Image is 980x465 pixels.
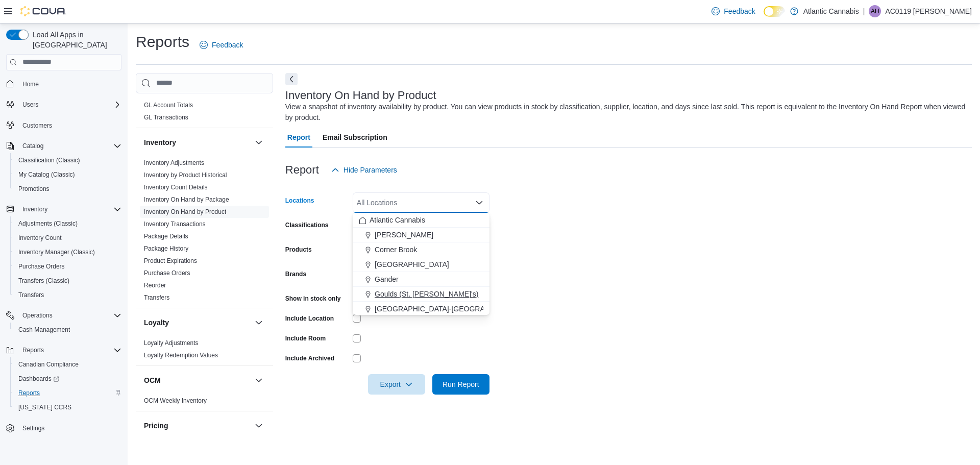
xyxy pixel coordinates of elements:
span: Reports [22,346,44,354]
span: Loyalty Redemption Values [144,351,218,359]
span: Purchase Orders [14,260,121,273]
h1: Reports [136,32,189,52]
span: Classification (Classic) [18,156,80,164]
button: Pricing [144,421,251,431]
span: Corner Brook [375,244,417,255]
h3: Inventory On Hand by Product [285,89,436,102]
button: Reports [18,344,48,356]
a: OCM Weekly Inventory [144,397,207,404]
span: Catalog [18,140,121,152]
span: Inventory Manager (Classic) [18,248,95,256]
a: Transfers [14,289,48,301]
a: Purchase Orders [14,260,69,273]
span: [GEOGRAPHIC_DATA]-[GEOGRAPHIC_DATA] [375,304,526,314]
span: Cash Management [18,326,70,334]
button: Inventory [144,137,251,148]
button: Inventory [253,136,265,149]
span: Feedback [724,6,755,16]
a: Package History [144,245,188,252]
button: OCM [253,374,265,386]
a: Cash Management [14,324,74,336]
a: Promotions [14,183,54,195]
span: Hide Parameters [344,165,397,175]
a: Home [18,78,43,90]
span: GL Transactions [144,113,188,121]
button: Catalog [2,139,126,153]
span: Settings [18,422,121,434]
div: Finance [136,99,273,128]
span: Operations [22,311,53,320]
span: Promotions [18,185,50,193]
a: Inventory On Hand by Product [144,208,226,215]
span: Catalog [22,142,43,150]
label: Classifications [285,221,329,229]
a: Reports [14,387,44,399]
label: Include Room [285,334,326,342]
div: Loyalty [136,337,273,365]
span: Dashboards [14,373,121,385]
span: [GEOGRAPHIC_DATA] [375,259,449,270]
button: Cash Management [10,323,126,337]
button: Transfers (Classic) [10,274,126,288]
span: Canadian Compliance [18,360,79,369]
a: Product Expirations [144,257,197,264]
img: Cova [20,6,66,16]
a: Classification (Classic) [14,154,84,166]
a: Transfers [144,294,169,301]
span: Adjustments (Classic) [18,219,78,228]
label: Include Archived [285,354,334,362]
a: Adjustments (Classic) [14,217,82,230]
span: Promotions [14,183,121,195]
a: Loyalty Redemption Values [144,352,218,359]
button: Purchase Orders [10,259,126,274]
span: Product Expirations [144,257,197,265]
span: Loyalty Adjustments [144,339,199,347]
a: Canadian Compliance [14,358,83,371]
nav: Complex example [6,72,121,462]
span: Atlantic Cannabis [370,215,425,225]
button: Catalog [18,140,47,152]
a: Customers [18,119,56,132]
a: [US_STATE] CCRS [14,401,76,413]
button: Goulds (St. [PERSON_NAME]'s) [353,287,489,302]
span: Purchase Orders [144,269,190,277]
span: Inventory Adjustments [144,159,204,167]
span: Inventory On Hand by Package [144,195,229,204]
button: Close list of options [475,199,483,207]
a: GL Transactions [144,114,188,121]
span: Email Subscription [323,127,387,148]
div: Pricing [136,440,273,456]
span: Export [374,374,419,395]
span: Feedback [212,40,243,50]
a: Inventory Count Details [144,184,208,191]
button: Hide Parameters [327,160,401,180]
h3: Pricing [144,421,168,431]
button: Pricing [253,420,265,432]
span: Classification (Classic) [14,154,121,166]
span: Inventory Count [14,232,121,244]
span: Price Sheet [144,442,176,450]
span: Users [22,101,38,109]
span: Reorder [144,281,166,289]
span: AH [871,5,879,17]
button: Classification (Classic) [10,153,126,167]
a: Inventory Manager (Classic) [14,246,99,258]
div: AC0119 Hookey Dominique [869,5,881,17]
button: Corner Brook [353,242,489,257]
span: Washington CCRS [14,401,121,413]
a: Transfers (Classic) [14,275,73,287]
button: [US_STATE] CCRS [10,400,126,414]
button: [GEOGRAPHIC_DATA] [353,257,489,272]
span: Load All Apps in [GEOGRAPHIC_DATA] [29,30,121,50]
button: Gander [353,272,489,287]
span: Inventory On Hand by Product [144,208,226,216]
h3: Loyalty [144,317,169,328]
input: Dark Mode [764,6,785,17]
button: Next [285,73,298,85]
button: Users [2,97,126,112]
span: GL Account Totals [144,101,193,109]
a: Settings [18,422,48,434]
